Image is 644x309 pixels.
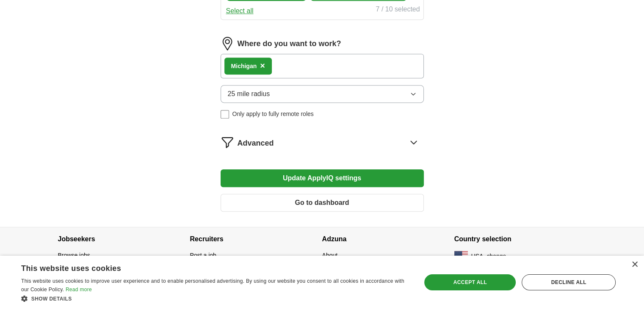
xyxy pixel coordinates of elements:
button: change [486,252,506,261]
img: filter [221,135,234,149]
span: 25 mile radius [228,89,270,99]
div: This website uses cookies [21,261,388,273]
img: US flag [454,251,468,261]
div: n [231,62,257,71]
a: About [322,252,338,259]
span: USA [471,252,484,261]
label: Where do you want to work? [238,38,341,50]
span: Advanced [238,138,274,149]
strong: Michiga [231,63,253,69]
a: Post a job [190,252,216,259]
div: Accept all [424,274,516,290]
div: 7 / 10 selected [376,4,420,16]
div: Close [631,262,638,268]
img: location.png [221,37,234,50]
button: 25 mile radius [221,85,424,103]
span: × [260,61,265,70]
span: This website uses cookies to improve user experience and to enable personalised advertising. By u... [21,278,404,292]
button: × [260,60,265,72]
h4: Country selection [454,227,586,251]
button: Select all [226,6,254,16]
button: Go to dashboard [221,194,424,212]
input: Only apply to fully remote roles [221,110,229,119]
button: Update ApplyIQ settings [221,169,424,187]
span: Show details [31,296,72,302]
div: Show details [21,294,409,303]
span: Only apply to fully remote roles [232,110,314,119]
a: Browse jobs [58,252,90,259]
div: Decline all [522,274,616,290]
a: Read more, opens a new window [66,287,92,292]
